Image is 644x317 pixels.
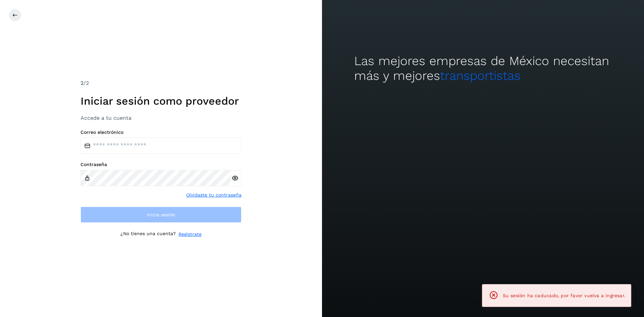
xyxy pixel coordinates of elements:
span: 2 [80,80,84,86]
h3: Accede a tu cuenta [80,115,241,121]
label: Contraseña [80,162,241,167]
a: Olvidaste tu contraseña [186,192,241,199]
span: Inicia sesión [147,212,175,217]
p: ¿No tienes una cuenta? [120,231,176,238]
span: transportistas [440,68,521,83]
label: Correo electrónico [80,129,241,135]
div: /2 [80,79,241,87]
h2: Las mejores empresas de México necesitan más y mejores [354,54,612,84]
h1: Iniciar sesión como proveedor [80,95,241,107]
a: Regístrate [178,231,202,238]
span: Su sesión ha caducado, por favor vuelva a ingresar. [503,293,626,298]
button: Inicia sesión [80,207,241,223]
